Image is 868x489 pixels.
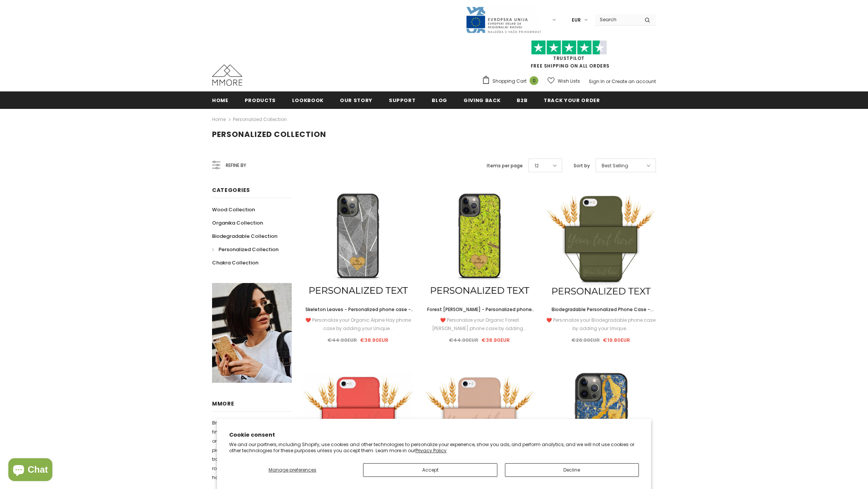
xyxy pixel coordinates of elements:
[389,91,416,108] a: support
[425,305,535,314] a: Forest [PERSON_NAME] - Personalized phone case - Personalized gift
[219,246,278,253] span: Personalized Collection
[482,44,656,69] span: FREE SHIPPING ON ALL ORDERS
[546,305,656,314] a: Biodegradable Personalized Phone Case - [PERSON_NAME]
[226,161,246,170] span: Refine by
[544,91,600,108] a: Track your order
[212,129,326,140] span: Personalized Collection
[487,162,523,170] label: Items per page
[544,97,600,104] span: Track your order
[212,418,292,482] p: Bringing nature to the tip of your fingers. With hand-picked natural organic materials, every tim...
[292,91,324,108] a: Lookbook
[492,77,527,85] span: Shopping Cart
[603,336,630,344] span: €19.80EUR
[269,467,316,473] span: Manage preferences
[606,78,610,85] span: or
[245,91,276,108] a: Products
[481,336,510,344] span: €38.90EUR
[212,216,263,230] a: Organika Collection
[6,458,55,483] inbox-online-store-chat: Shopify online store chat
[212,64,242,86] img: MMORE Cases
[303,305,413,314] a: Skeleton Leaves - Personalized phone case - Personalized gift
[432,91,447,108] a: Blog
[212,230,277,243] a: Biodegradable Collection
[589,78,605,85] a: Sign In
[571,336,600,344] span: €26.90EUR
[212,203,255,216] a: Wood Collection
[212,219,263,226] span: Organika Collection
[303,316,413,333] div: ❤️ Personalize your Organic Alpine Hay phone case by adding your Unique...
[449,336,478,344] span: €44.90EUR
[212,256,258,269] a: Chakra Collection
[464,91,500,108] a: Giving back
[212,400,234,407] span: MMORE
[612,78,656,85] a: Create an account
[547,74,580,88] a: Wish Lists
[425,316,535,333] div: ❤️ Personalize your Organic Forest [PERSON_NAME] phone case by adding...
[360,336,388,344] span: €38.90EUR
[464,97,500,104] span: Giving back
[432,97,447,104] span: Blog
[212,186,250,194] span: Categories
[415,447,447,454] a: Privacy Policy
[465,6,541,34] img: Javni Razpis
[531,40,607,55] img: Trust Pilot Stars
[552,306,654,321] span: Biodegradable Personalized Phone Case - [PERSON_NAME]
[517,97,527,104] span: B2B
[427,306,535,321] span: Forest [PERSON_NAME] - Personalized phone case - Personalized gift
[292,97,324,104] span: Lookbook
[482,75,542,87] a: Shopping Cart 0
[229,431,639,439] h2: Cookie consent
[212,243,278,256] a: Personalized Collection
[233,116,287,123] a: Personalized Collection
[517,91,527,108] a: B2B
[389,97,416,104] span: support
[212,91,228,108] a: Home
[229,442,639,453] p: We and our partners, including Shopify, use cookies and other technologies to personalize your ex...
[212,115,226,124] a: Home
[212,97,228,104] span: Home
[546,316,656,333] div: ❤️ Personalize your Biodegradable phone case by adding your Unique...
[229,463,355,477] button: Manage preferences
[305,306,414,321] span: Skeleton Leaves - Personalized phone case - Personalized gift
[212,206,255,213] span: Wood Collection
[558,77,580,85] span: Wish Lists
[553,55,585,61] a: Trustpilot
[505,463,639,477] button: Decline
[340,91,373,108] a: Our Story
[572,16,581,24] span: EUR
[602,162,628,170] span: Best Selling
[212,233,277,240] span: Biodegradable Collection
[530,76,538,85] span: 0
[327,336,357,344] span: €44.90EUR
[465,16,541,23] a: Javni Razpis
[245,97,276,104] span: Products
[535,162,539,170] span: 12
[340,97,373,104] span: Our Story
[363,463,497,477] button: Accept
[574,162,590,170] label: Sort by
[212,259,258,266] span: Chakra Collection
[595,14,639,25] input: Search Site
